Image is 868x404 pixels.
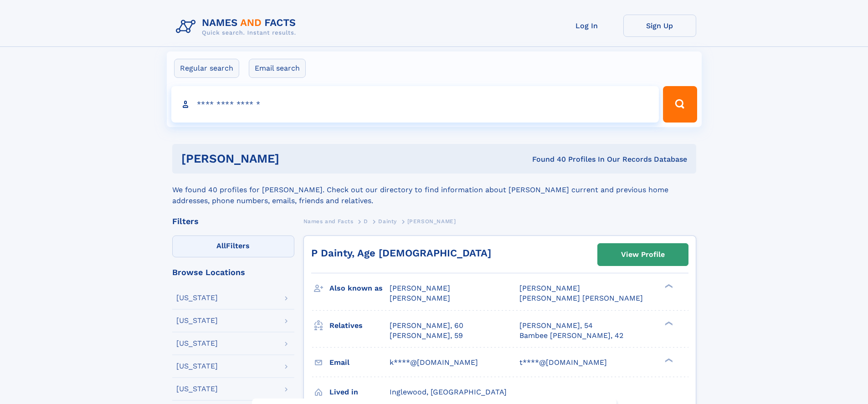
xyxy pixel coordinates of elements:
[364,215,368,227] a: D
[378,215,397,227] a: Dainty
[329,384,390,400] h3: Lived in
[329,355,390,370] h3: Email
[172,15,303,39] img: Logo Names and Facts
[329,318,390,333] h3: Relatives
[390,331,463,341] a: [PERSON_NAME], 59
[176,294,218,302] div: [US_STATE]
[172,217,294,225] div: Filters
[663,283,673,289] div: ❯
[172,268,294,276] div: Browse Locations
[519,321,593,331] a: [PERSON_NAME], 54
[216,241,226,250] span: All
[663,86,697,123] button: Search Button
[550,15,623,37] a: Log In
[519,331,623,341] a: Bambee [PERSON_NAME], 42
[171,86,659,123] input: search input
[406,154,687,164] div: Found 40 Profiles In Our Records Database
[623,15,696,37] a: Sign Up
[390,284,450,292] span: [PERSON_NAME]
[407,218,456,225] span: [PERSON_NAME]
[519,284,580,292] span: [PERSON_NAME]
[311,247,491,259] a: P Dainty, Age [DEMOGRAPHIC_DATA]
[176,363,218,370] div: [US_STATE]
[364,218,368,225] span: D
[378,218,397,225] span: Dainty
[176,385,218,393] div: [US_STATE]
[390,388,507,396] span: Inglewood, [GEOGRAPHIC_DATA]
[390,294,450,302] span: [PERSON_NAME]
[598,244,688,266] a: View Profile
[329,281,390,296] h3: Also known as
[176,317,218,324] div: [US_STATE]
[174,59,239,78] label: Regular search
[621,244,665,265] div: View Profile
[176,340,218,347] div: [US_STATE]
[249,59,306,78] label: Email search
[303,215,354,227] a: Names and Facts
[663,357,673,363] div: ❯
[172,235,294,257] label: Filters
[390,321,463,331] a: [PERSON_NAME], 60
[519,294,643,302] span: [PERSON_NAME] [PERSON_NAME]
[181,153,406,164] h1: [PERSON_NAME]
[663,320,673,326] div: ❯
[172,174,696,206] div: We found 40 profiles for [PERSON_NAME]. Check out our directory to find information about [PERSON...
